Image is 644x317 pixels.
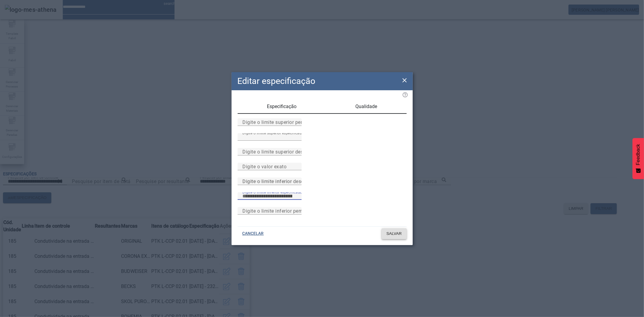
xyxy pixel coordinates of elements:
[242,164,287,169] mat-label: Digite o valor exato
[242,208,315,214] mat-label: Digite o limite inferior permitido
[238,228,269,239] button: CANCELAR
[242,190,302,194] mat-label: Digite o limite inferior especificado
[242,119,317,125] mat-label: Digite o limite superior permitido
[242,131,304,135] mat-label: Digite o limite superior especificado
[242,149,316,155] mat-label: Digite o limite superior desejado
[355,104,377,109] span: Qualidade
[382,228,407,239] button: SALVAR
[636,144,641,165] span: Feedback
[238,75,316,88] h2: Editar especificação
[386,231,402,237] span: SALVAR
[267,104,296,109] span: Especificação
[242,231,264,237] span: CANCELAR
[633,138,644,179] button: Feedback - Mostrar pesquisa
[242,178,314,184] mat-label: Digite o limite inferior desejado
